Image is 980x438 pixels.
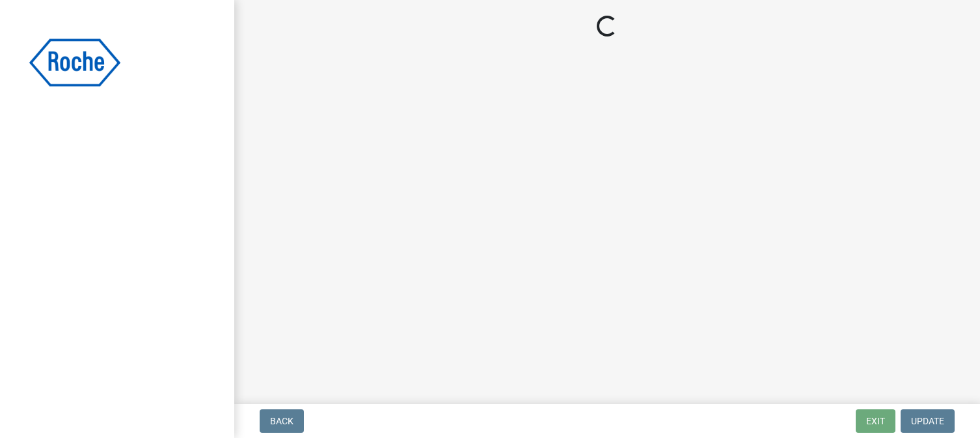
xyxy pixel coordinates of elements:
[270,416,293,426] span: Back
[911,416,944,426] span: Update
[26,14,124,111] img: Roche
[260,409,304,433] button: Back
[901,409,955,433] button: Update
[856,409,895,433] button: Exit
